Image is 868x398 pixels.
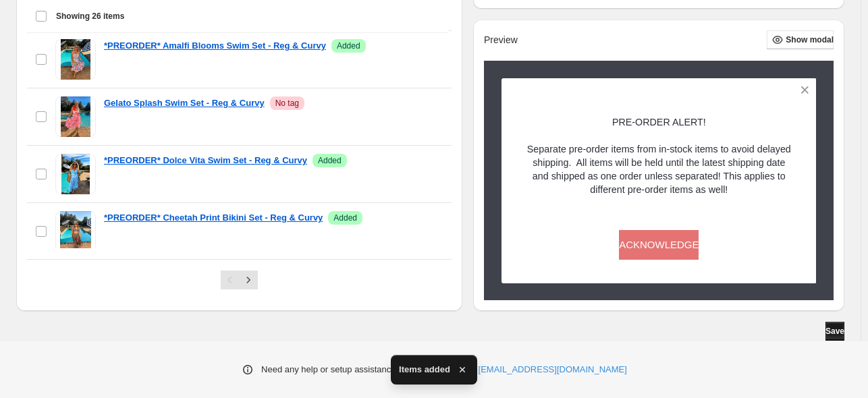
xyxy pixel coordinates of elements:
[825,326,844,337] span: Save
[484,34,518,46] h2: Preview
[525,115,793,128] p: PRE-ORDER ALERT!
[318,155,342,166] span: Added
[239,271,258,289] button: Next
[786,34,834,45] span: Show modal
[104,211,323,225] a: *PREORDER* Cheetah Print Bikini Set - Reg & Curvy
[767,30,834,49] button: Show modal
[399,363,450,376] span: Items added
[619,229,699,259] button: ACKNOWLEDGE
[275,98,299,109] span: No tag
[525,142,793,196] p: Separate pre-order items from in-stock items to avoid delayed shipping. All items will be held un...
[479,363,627,376] a: [EMAIL_ADDRESS][DOMAIN_NAME]
[221,271,258,289] nav: Pagination
[337,40,360,51] span: Added
[104,96,265,110] a: Gelato Splash Swim Set - Reg & Curvy
[333,212,357,223] span: Added
[56,11,124,22] span: Showing 26 items
[825,322,844,341] button: Save
[104,154,307,167] a: *PREORDER* Dolce Vita Swim Set - Reg & Curvy
[104,39,326,53] a: *PREORDER* Amalfi Blooms Swim Set - Reg & Curvy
